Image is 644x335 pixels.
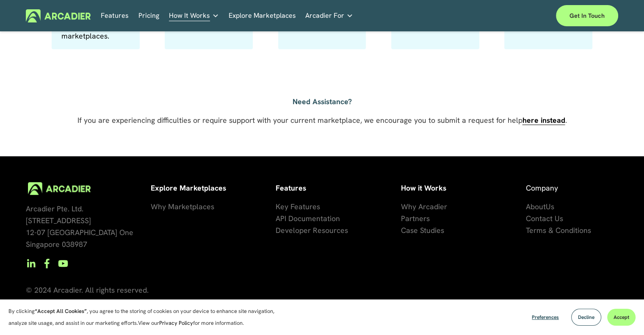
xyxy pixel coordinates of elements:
[556,5,618,26] a: Get in touch
[526,224,591,236] a: Terms & Conditions
[532,314,559,321] span: Preferences
[26,285,149,295] span: © 2024 Arcadier. All rights reserved.
[276,201,320,213] a: Key Features
[169,10,210,22] span: How It Works
[401,183,446,193] strong: How it Works
[522,115,565,125] a: here instead
[401,213,405,224] a: P
[401,224,410,236] a: Ca
[526,225,591,235] span: Terms & Conditions
[305,10,344,22] span: Arcadier For
[276,183,306,193] strong: Features
[546,202,554,211] span: Us
[35,307,87,315] strong: “Accept All Cookies”
[151,202,214,211] span: Why Marketplaces
[42,258,52,269] a: Facebook
[526,213,563,223] span: Contact Us
[410,225,444,235] span: se Studies
[401,225,410,235] span: Ca
[169,9,219,22] a: folder dropdown
[276,213,340,223] span: API Documentation
[526,183,558,193] span: Company
[401,201,447,213] a: Why Arcadier
[52,114,593,126] p: If you are experiencing difficulties or require support with your current marketplace, we encoura...
[305,9,353,22] a: folder dropdown
[229,9,296,22] a: Explore Marketplaces
[276,225,348,235] span: Developer Resources
[151,183,226,193] strong: Explore Marketplaces
[101,9,129,22] a: Features
[405,213,430,223] span: artners
[602,294,644,335] iframe: Chat Widget
[58,258,68,269] a: YouTube
[26,9,91,22] img: Arcadier
[526,213,563,224] a: Contact Us
[276,202,320,211] span: Key Features
[26,258,36,269] a: LinkedIn
[405,213,430,224] a: artners
[526,202,546,211] span: About
[138,9,159,22] a: Pricing
[276,213,340,224] a: API Documentation
[578,314,594,321] span: Decline
[26,204,133,249] span: Arcadier Pte. Ltd. [STREET_ADDRESS] 12-07 [GEOGRAPHIC_DATA] One Singapore 038987
[401,202,447,211] span: Why Arcadier
[525,309,565,326] button: Preferences
[276,224,348,236] a: Developer Resources
[293,97,352,106] strong: Need Assistance?
[159,319,193,327] a: Privacy Policy
[401,213,405,223] span: P
[8,305,284,329] p: By clicking , you agree to the storing of cookies on your device to enhance site navigation, anal...
[410,224,444,236] a: se Studies
[571,309,601,326] button: Decline
[151,201,214,213] a: Why Marketplaces
[526,201,546,213] a: About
